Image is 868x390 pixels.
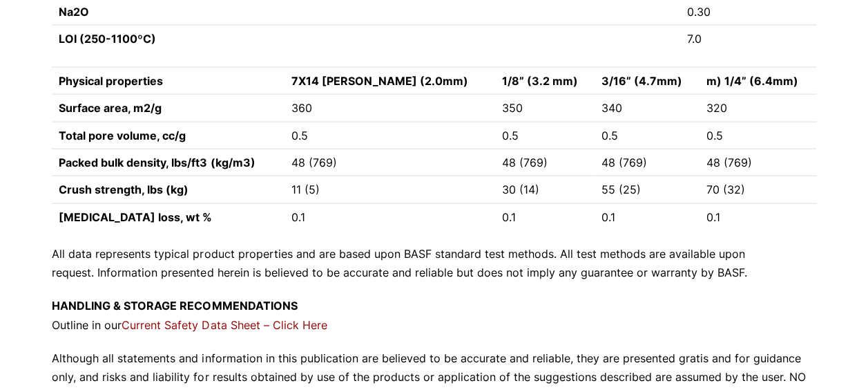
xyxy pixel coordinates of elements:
td: 48 (769) [595,149,700,176]
td: 7.0 [680,26,816,53]
td: 48 (769) [284,149,495,176]
td: 55 (25) [595,176,700,203]
td: 0.1 [699,203,816,230]
td: 0.1 [284,203,495,230]
strong: Total pore volume, cc/g [59,129,186,142]
td: 0.5 [699,122,816,149]
td: 0.5 [495,122,595,149]
strong: Packed bulk density, lbs/ft3 (kg/m3) [59,156,255,169]
strong: [MEDICAL_DATA] loss, wt % [59,210,212,224]
td: 360 [284,95,495,122]
td: 0.1 [595,203,700,230]
td: 11 (5) [284,176,495,203]
p: All data represents typical product properties and are based upon BASF standard test methods. All... [52,245,816,282]
strong: 1/8” (3.2 mm) [502,74,578,88]
td: 0.5 [284,122,495,149]
td: 340 [595,95,700,122]
td: 48 (769) [699,149,816,176]
td: 350 [495,95,595,122]
strong: Crush strength, lbs (kg) [59,183,189,196]
p: Outline in our [52,297,816,334]
strong: LOI (250-1100ºC) [59,32,156,46]
strong: Na2O [59,5,89,19]
td: 70 (32) [699,176,816,203]
strong: 3/16” (4.7mm) [601,74,682,88]
strong: m) 1/4” (6.4mm) [706,74,798,88]
strong: HANDLING & STORAGE RECOMMENDATIONS [52,299,297,313]
a: Current Safety Data Sheet – Click Here [122,318,327,332]
td: 0.1 [495,203,595,230]
td: 48 (769) [495,149,595,176]
strong: Surface area, m2/g [59,101,162,115]
td: 0.5 [595,122,700,149]
strong: Physical properties [59,74,163,88]
td: 320 [699,95,816,122]
strong: 7X14 [PERSON_NAME] (2.0mm) [291,74,468,88]
td: 30 (14) [495,176,595,203]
